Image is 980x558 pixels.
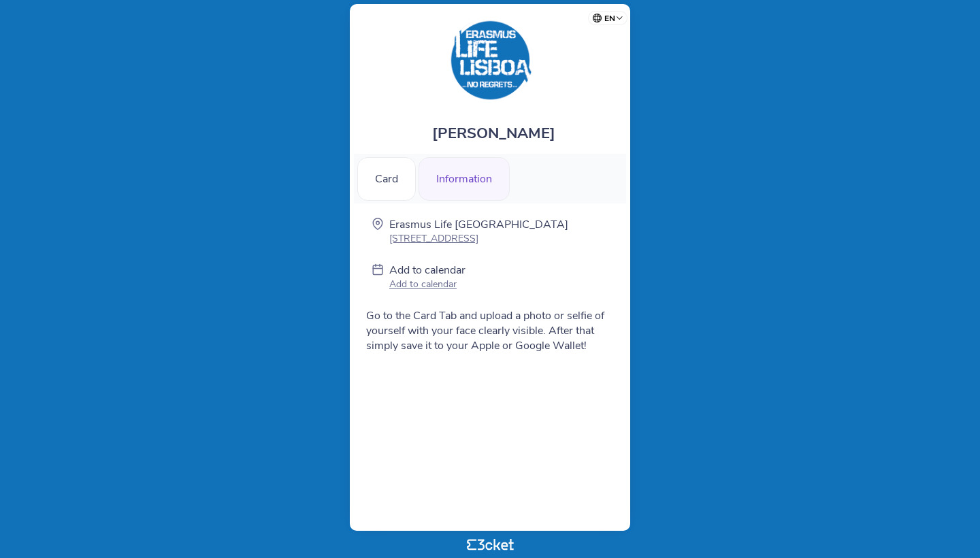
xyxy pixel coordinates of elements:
[389,232,568,245] p: [STREET_ADDRESS]
[366,308,604,353] span: Go to the Card Tab and upload a photo or selfie of yourself with your face clearly visible. After...
[389,217,568,245] a: Erasmus Life [GEOGRAPHIC_DATA] [STREET_ADDRESS]
[432,123,555,144] span: [PERSON_NAME]
[357,170,416,185] a: Card
[419,157,510,201] div: Information
[419,170,510,185] a: Information
[389,263,465,293] a: Add to calendar Add to calendar
[389,263,465,278] p: Add to calendar
[357,157,416,201] div: Card
[448,18,533,103] img: Erasmus Life Lisboa Card 2025
[389,217,568,232] p: Erasmus Life [GEOGRAPHIC_DATA]
[389,278,465,291] p: Add to calendar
